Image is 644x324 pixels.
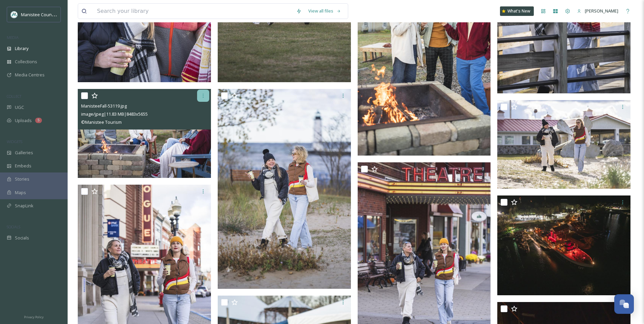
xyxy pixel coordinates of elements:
a: What's New [500,6,534,16]
span: © Manistee Tourism [81,119,122,125]
span: Manistee County Tourism [21,11,73,18]
a: [PERSON_NAME] [574,4,622,18]
span: MEDIA [7,35,19,40]
span: ManisteeFall-53119.jpg [81,103,127,109]
a: View all files [305,4,344,18]
input: Search your library [94,4,293,19]
a: Privacy Policy [24,313,44,321]
span: Socials [15,235,29,241]
span: Stories [15,176,29,182]
span: WIDGETS [7,139,22,144]
img: ManisteeFall-53132.jpg [218,89,351,289]
span: Privacy Policy [24,315,44,319]
span: Maps [15,189,26,196]
span: [PERSON_NAME] [585,8,618,14]
button: Open Chat [614,294,634,314]
span: UGC [15,104,24,111]
img: ManisteeFall-53128-2.jpg [497,195,630,295]
span: image/jpeg | 11.83 MB | 8483 x 5655 [81,111,148,117]
span: Collections [15,59,37,65]
img: ManisteeFall-53119.jpg [78,89,211,178]
span: Embeds [15,163,31,169]
img: ManisteeFall-53131.jpg [497,100,630,189]
span: Galleries [15,149,33,156]
span: COLLECT [7,94,21,99]
span: Library [15,45,28,52]
div: 5 [35,118,42,123]
img: logo.jpeg [11,11,18,18]
span: SnapLink [15,203,33,209]
span: Uploads [15,117,32,124]
span: Media Centres [15,72,45,78]
span: SOCIALS [7,224,20,229]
